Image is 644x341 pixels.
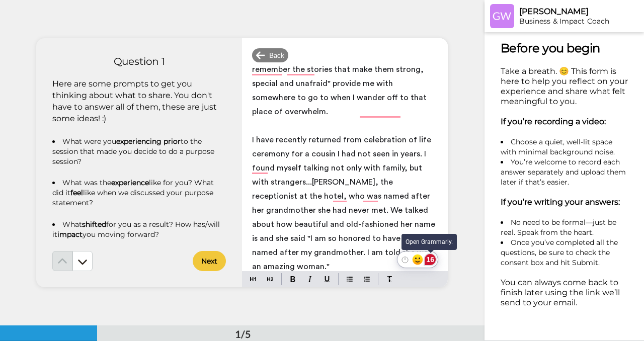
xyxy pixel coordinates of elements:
[501,278,622,307] span: You can always come back to finish later using the link we’ll send to your email.
[386,276,392,282] img: clear-format.svg
[62,178,111,187] span: What was the
[501,41,600,55] span: Before you begin
[52,54,226,68] h4: Question 1
[52,137,216,166] span: to the session that made you decide to do a purpose session?
[324,276,330,282] img: underline-mark.svg
[364,275,370,283] img: numbered-block.svg
[252,48,288,62] div: Back
[57,230,83,239] span: impact
[347,275,353,283] img: bulleted-block.svg
[501,197,620,207] span: If you’re writing your answers:
[52,178,216,197] span: like for you? What did it
[519,7,643,16] div: [PERSON_NAME]
[70,188,83,197] span: feel
[501,117,606,126] span: If you’re recording a video:
[52,188,215,207] span: like when we discussed your purpose statement?
[116,137,181,146] span: experiencing prior
[252,136,437,271] span: I have recently returned from celebration of life ceremony for a cousin I had not seen in years. ...
[290,276,295,282] img: bold-mark.svg
[490,4,514,28] img: Profile Image
[267,275,273,283] img: heading-two-block.svg
[269,50,284,60] span: Back
[501,66,630,106] span: Take a breath. 😊 This form is here to help you reflect on your experience and share what felt mea...
[501,238,620,267] span: Once you’ve completed all the questions, be sure to check the consent box and hit Submit.
[308,276,312,282] img: italic-mark.svg
[219,327,267,341] div: 1/5
[242,66,448,271] div: To enrich screen reader interactions, please activate Accessibility in Grammarly extension settings
[501,137,615,156] span: Choose a quiet, well-lit space with minimal background noise.
[82,220,106,229] span: shifted
[519,17,643,26] div: Business & Impact Coach
[501,218,618,237] span: No need to be formal—just be real. Speak from the heart.
[52,79,219,123] span: Here are some prompts to get you thinking about what to share. You don't have to answer all of th...
[501,157,628,187] span: You’re welcome to record each answer separately and upload them later if that’s easier.
[52,220,222,239] span: for you as a result? How has/will it
[250,275,256,283] img: heading-one-block.svg
[62,220,82,229] span: What
[83,230,159,239] span: you moving forward?
[111,178,149,187] span: experience
[193,251,226,271] button: Next
[62,137,116,146] span: What were you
